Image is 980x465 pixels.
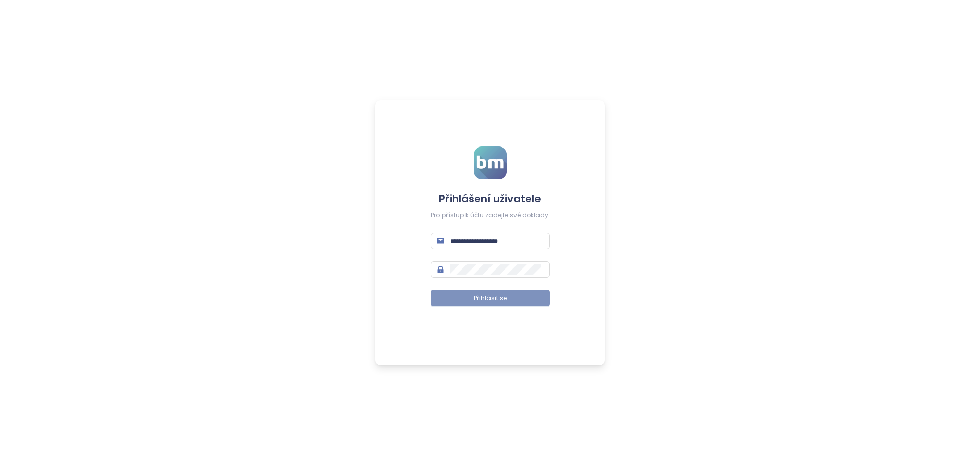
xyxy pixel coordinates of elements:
[474,146,507,179] img: logo
[431,211,550,219] font: Pro přístup k účtu zadejte své doklady.
[474,293,507,302] font: Přihlásit se
[437,266,444,273] span: zámek
[431,290,550,306] button: Přihlásit se
[439,191,541,206] font: Přihlášení uživatele
[437,237,444,244] span: pošta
